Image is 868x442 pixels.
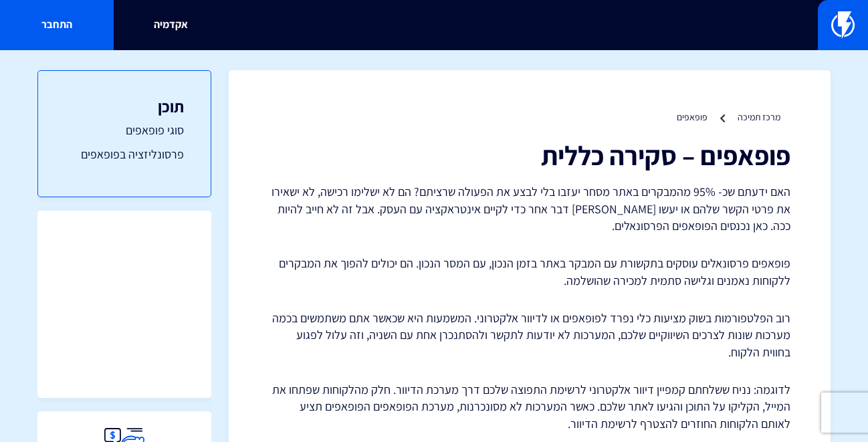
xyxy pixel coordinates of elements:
p: פופאפים פרסונאלים עוסקים בתקשורת עם המבקר באתר בזמן הנכון, עם המסר הנכון. הם יכולים להפוך את המבק... [269,255,790,289]
h1: פופאפים – סקירה כללית [269,140,790,170]
input: חיפוש מהיר... [174,10,695,41]
p: לדוגמה: נניח ששלחתם קמפיין דיוור אלקטרוני לרשימת התפוצה שלכם דרך מערכת הדיוור. חלק מהלקוחות שפתחו... [269,381,790,433]
a: פופאפים [677,111,708,123]
h3: תוכן [65,98,184,115]
a: מרכז תמיכה [738,111,780,123]
a: סוגי פופאפים [65,122,184,139]
a: פרסונליזציה בפופאפים [65,146,184,163]
p: האם ידעתם שכ- 95% מהמבקרים באתר מסחר יעזבו בלי לבצע את הפעולה שרציתם? הם לא ישלימו רכישה, לא ישאי... [269,183,790,235]
p: רוב הפלטפורמות בשוק מציעות כלי נפרד לפופאפים או לדיוור אלקטרוני. המשמעות היא שכאשר אתם משתמשים בכ... [269,310,790,361]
